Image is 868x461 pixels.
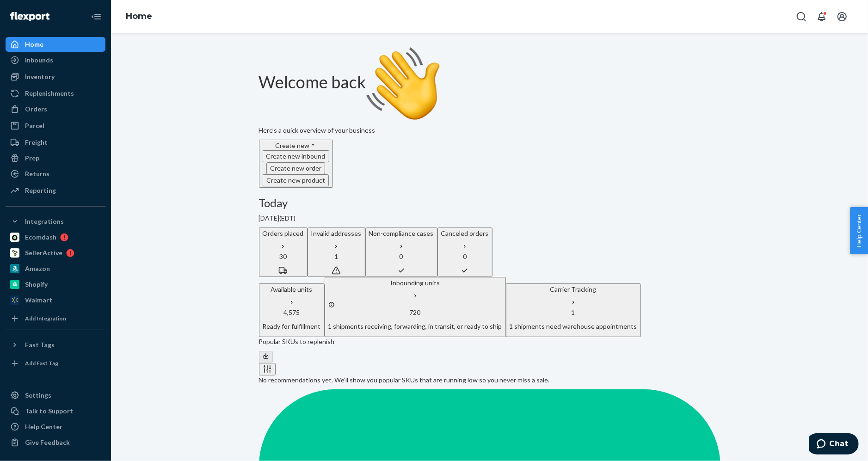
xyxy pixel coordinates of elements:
[6,277,105,292] a: Shopify
[25,280,48,289] div: Shopify
[25,314,66,322] div: Add Integration
[6,419,105,434] a: Help Center
[308,227,365,277] button: Invalid addresses 1
[506,283,641,337] button: Carrier Tracking11 shipments need warehouse appointments
[25,154,39,163] div: Prep
[266,162,325,174] button: Create new order
[833,7,851,26] button: Open account menu
[25,217,64,226] div: Integrations
[813,7,831,26] button: Open notifications
[25,138,48,147] div: Freight
[126,11,152,21] a: Home
[25,359,58,367] div: Add Fast Tag
[6,293,105,307] a: Walmart
[328,322,502,331] p: 1 shipments receiving, forwarding, in transit, or ready to ship
[118,3,160,30] ol: breadcrumbs
[6,86,105,101] a: Replenishments
[6,435,105,450] button: Give Feedback
[792,7,811,26] button: Open Search Box
[25,248,62,258] div: SellerActive
[25,406,73,416] div: Talk to Support
[6,151,105,166] a: Prep
[279,252,287,260] span: 30
[6,311,105,326] a: Add Integration
[263,229,304,238] p: Orders placed
[25,438,70,447] div: Give Feedback
[510,285,637,294] p: Carrier Tracking
[283,308,300,316] span: 4,575
[25,391,51,400] div: Settings
[270,164,321,172] span: Create new order
[6,261,105,276] a: Amazon
[6,135,105,150] a: Freight
[25,295,52,305] div: Walmart
[25,233,56,242] div: Ecomdash
[259,375,720,385] p: No recommendations yet. We’ll show you popular SKUs that are running low so you never miss a sale.
[25,422,62,431] div: Help Center
[25,89,74,98] div: Replenishments
[25,186,56,195] div: Reporting
[369,229,434,238] p: Non-compliance cases
[25,40,43,49] div: Home
[259,227,308,277] button: Orders placed 30
[6,388,105,403] a: Settings
[87,7,105,26] button: Close Navigation
[263,285,321,294] p: Available units
[6,37,105,52] a: Home
[6,53,105,68] a: Inbounds
[10,12,49,21] img: Flexport logo
[510,322,637,331] p: 1 shipments need warehouse appointments
[311,229,362,238] p: Invalid addresses
[400,252,403,260] span: 0
[410,308,421,316] span: 720
[850,207,868,254] button: Help Center
[6,404,105,418] button: Talk to Support
[259,126,720,135] p: Here’s a quick overview of your business
[328,278,502,288] p: Inbounding units
[6,166,105,181] a: Returns
[25,55,53,65] div: Inbounds
[463,252,467,260] span: 0
[325,277,506,337] button: Inbounding units7201 shipments receiving, forwarding, in transit, or ready to ship
[266,152,326,160] span: Create new inbound
[366,47,440,121] img: hand-wave emoji
[6,214,105,229] button: Integrations
[6,246,105,260] a: SellerActive
[259,214,720,223] p: [DATE] ( EDT )
[259,337,720,346] p: Popular SKUs to replenish
[6,102,105,117] a: Orders
[263,322,321,331] p: Ready for fulfillment
[25,264,50,273] div: Amazon
[25,72,55,81] div: Inventory
[572,308,575,316] span: 1
[6,118,105,133] a: Parcel
[441,229,489,238] p: Canceled orders
[263,174,329,186] button: Create new product
[334,252,338,260] span: 1
[259,47,720,121] h1: Welcome back
[6,183,105,198] a: Reporting
[437,227,492,277] button: Canceled orders 0
[809,433,859,456] iframe: Opens a widget where you can chat to one of our agents
[6,356,105,371] a: Add Fast Tag
[6,230,105,245] a: Ecomdash
[25,169,49,178] div: Returns
[259,197,720,209] h3: Today
[259,283,325,337] button: Available units4,575Ready for fulfillment
[259,140,333,188] button: Create newCreate new inboundCreate new orderCreate new product
[365,227,437,277] button: Non-compliance cases 0
[263,150,329,162] button: Create new inbound
[266,176,325,184] span: Create new product
[25,340,55,350] div: Fast Tags
[25,121,44,130] div: Parcel
[6,338,105,352] button: Fast Tags
[25,104,47,114] div: Orders
[6,69,105,84] a: Inventory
